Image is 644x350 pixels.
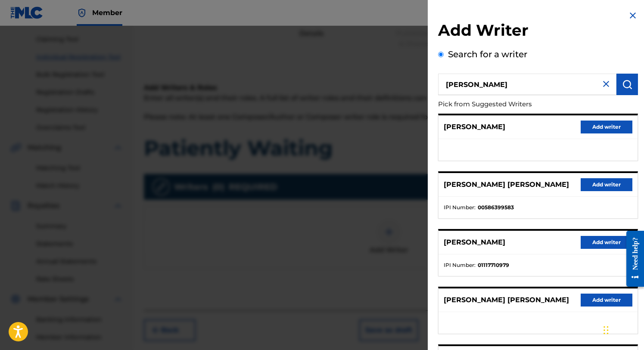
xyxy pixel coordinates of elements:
span: Member [92,8,122,18]
div: Drag [604,317,609,343]
p: [PERSON_NAME] [444,237,505,248]
p: [PERSON_NAME] [PERSON_NAME] [444,180,569,190]
input: Search writer's name or IPI Number [438,74,616,95]
h2: Add Writer [438,21,638,43]
img: MLC Logo [10,6,44,19]
img: close [601,79,611,89]
p: Pick from Suggested Writers [438,95,589,114]
iframe: Resource Center [620,224,644,294]
iframe: Chat Widget [601,309,644,350]
button: Add writer [581,294,632,307]
strong: 00586399583 [478,204,514,211]
p: [PERSON_NAME] [PERSON_NAME] [444,295,569,305]
span: IPI Number : [444,261,476,269]
button: Add writer [581,236,632,249]
p: [PERSON_NAME] [444,122,505,132]
button: Add writer [581,178,632,191]
img: Search Works [622,79,632,90]
img: Top Rightsholder [77,8,87,18]
button: Add writer [581,121,632,133]
span: IPI Number : [444,204,476,211]
label: Search for a writer [448,49,527,59]
strong: 01117710979 [478,261,509,269]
